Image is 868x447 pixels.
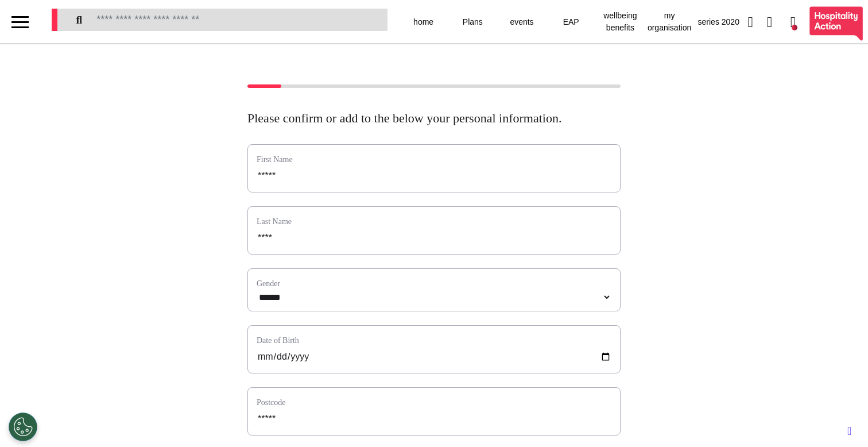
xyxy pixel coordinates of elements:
label: First Name [257,153,611,165]
label: Last Name [257,215,611,228]
div: my organisation [645,6,694,38]
h2: Please confirm or add to the below your personal information. [247,111,621,126]
div: events [497,6,547,38]
div: series 2020 [694,6,743,38]
div: Plans [448,6,497,38]
button: Open Preferences [9,413,37,441]
label: Gender [257,278,611,290]
div: wellbeing benefits [596,6,645,38]
label: Postcode [257,396,611,409]
div: home [399,6,448,38]
label: Date of Birth [257,334,611,346]
div: EAP [547,6,596,38]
